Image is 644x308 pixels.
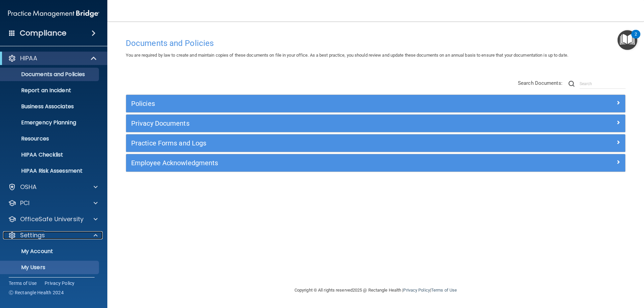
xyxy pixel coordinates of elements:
[635,34,637,43] div: 2
[8,199,98,207] a: PCI
[8,54,97,62] a: HIPAA
[518,80,562,86] span: Search Documents:
[8,183,98,191] a: OSHA
[580,79,626,89] input: Search
[618,30,637,50] button: Open Resource Center, 2 new notifications
[253,280,498,301] div: Copyright © All rights reserved 2025 @ Rectangle Health | |
[20,231,45,239] p: Settings
[126,39,626,48] h4: Documents and Policies
[131,138,620,148] a: Practice Forms and Logs
[4,168,96,174] p: HIPAA Risk Assessment
[131,120,495,127] h5: Privacy Documents
[131,118,620,129] a: Privacy Documents
[131,139,495,147] h5: Practice Forms and Logs
[4,119,96,126] p: Emergency Planning
[8,231,98,239] a: Settings
[131,100,495,107] h5: Policies
[131,158,620,168] a: Employee Acknowledgments
[20,199,30,207] p: PCI
[4,103,96,110] p: Business Associates
[9,289,64,296] span: Ⓒ Rectangle Health 2024
[126,53,568,58] span: You are required by law to create and maintain copies of these documents on file in your office. ...
[8,215,98,223] a: OfficeSafe University
[131,98,620,109] a: Policies
[403,288,430,293] a: Privacy Policy
[431,288,457,293] a: Terms of Use
[4,71,96,78] p: Documents and Policies
[4,264,96,271] p: My Users
[8,7,99,20] img: PMB logo
[4,135,96,142] p: Resources
[4,151,96,158] p: HIPAA Checklist
[20,54,37,62] p: HIPAA
[20,28,66,38] h4: Compliance
[4,87,96,94] p: Report an Incident
[45,280,75,287] a: Privacy Policy
[20,215,84,223] p: OfficeSafe University
[569,81,575,87] img: ic-search.3b580494.png
[20,183,37,191] p: OSHA
[131,159,495,167] h5: Employee Acknowledgments
[9,280,37,287] a: Terms of Use
[4,248,96,255] p: My Account
[528,260,636,287] iframe: Drift Widget Chat Controller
